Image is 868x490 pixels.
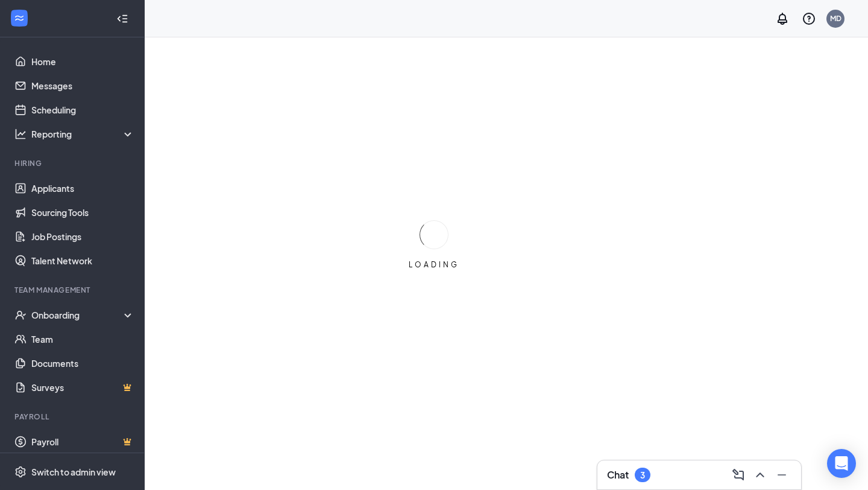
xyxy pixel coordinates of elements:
div: LOADING [404,259,464,270]
a: PayrollCrown [31,430,134,454]
div: Reporting [31,128,135,140]
svg: Analysis [14,128,27,140]
div: Open Intercom Messenger [827,449,856,478]
a: Scheduling [31,98,134,122]
svg: UserCheck [14,309,27,321]
a: Applicants [31,176,134,200]
div: 3 [640,470,645,480]
button: Minimize [772,465,791,485]
a: Documents [31,351,134,375]
svg: Notifications [775,11,790,26]
a: Talent Network [31,249,134,273]
svg: Collapse [116,13,128,25]
svg: Settings [14,466,27,478]
button: ComposeMessage [729,465,748,485]
a: Home [31,49,134,74]
div: Switch to admin view [31,466,116,478]
div: Team Management [14,285,132,295]
a: Messages [31,74,134,98]
svg: ChevronUp [753,468,767,482]
div: MD [830,13,841,24]
div: Hiring [14,158,132,168]
svg: Minimize [775,468,789,482]
svg: QuestionInfo [802,11,816,26]
a: Team [31,327,134,351]
a: SurveysCrown [31,375,134,399]
div: Onboarding [31,309,124,321]
a: Sourcing Tools [31,200,134,224]
svg: ComposeMessage [731,468,746,482]
button: ChevronUp [750,465,770,485]
svg: WorkstreamLogo [13,12,25,24]
a: Job Postings [31,224,134,249]
div: Payroll [14,412,132,422]
h3: Chat [607,468,629,482]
